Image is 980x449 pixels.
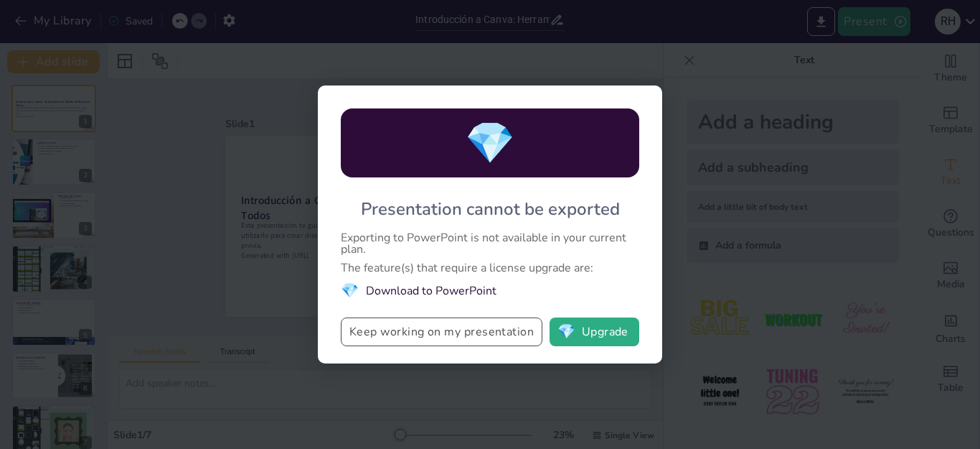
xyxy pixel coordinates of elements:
[341,262,639,274] div: The feature(s) that require a license upgrade are:
[557,325,575,339] span: diamond
[550,318,639,346] button: diamondUpgrade
[361,198,620,221] div: Presentation cannot be exported
[341,318,542,346] button: Keep working on my presentation
[341,232,639,255] div: Exporting to PowerPoint is not available in your current plan.
[341,281,639,300] li: Download to PowerPoint
[465,116,515,171] span: diamond
[341,281,359,300] span: diamond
